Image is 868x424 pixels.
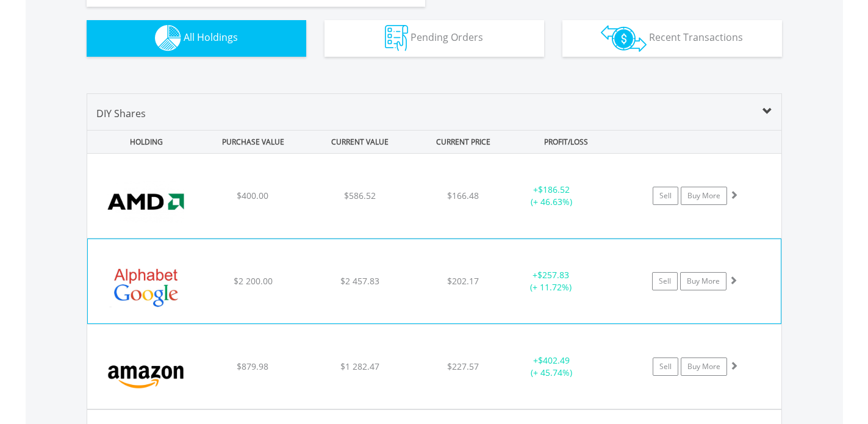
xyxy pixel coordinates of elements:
[340,361,379,372] span: $1 282.47
[537,269,569,281] span: $257.83
[653,358,678,376] a: Sell
[88,131,199,153] div: HOLDING
[237,190,268,201] span: $400.00
[447,361,479,372] span: $227.57
[87,20,306,57] button: All Holdings
[344,190,376,201] span: $586.52
[93,340,198,406] img: EQU.US.AMZN.png
[649,31,743,44] span: Recent Transactions
[681,187,727,205] a: Buy More
[538,354,570,366] span: $402.49
[155,25,181,51] img: holdings-wht.png
[96,107,146,120] span: DIY Shares
[538,184,570,195] span: $186.52
[184,31,238,44] span: All Holdings
[447,190,479,201] span: $166.48
[653,187,678,205] a: Sell
[93,169,198,235] img: EQU.US.AMD.png
[506,354,598,379] div: + (+ 45.74%)
[505,269,597,293] div: + (+ 11.72%)
[234,275,273,287] span: $2 200.00
[652,272,678,290] a: Sell
[411,31,483,44] span: Pending Orders
[601,25,647,52] img: transactions-zar-wht.png
[414,131,511,153] div: CURRENT PRICE
[681,358,727,376] a: Buy More
[385,25,408,51] img: pending_instructions-wht.png
[562,20,782,57] button: Recent Transactions
[237,361,268,372] span: $879.98
[94,254,199,320] img: EQU.US.GOOG.png
[325,20,544,57] button: Pending Orders
[201,131,306,153] div: PURCHASE VALUE
[447,275,479,287] span: $202.17
[514,131,619,153] div: PROFIT/LOSS
[680,272,726,290] a: Buy More
[308,131,412,153] div: CURRENT VALUE
[340,275,379,287] span: $2 457.83
[506,184,598,208] div: + (+ 46.63%)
